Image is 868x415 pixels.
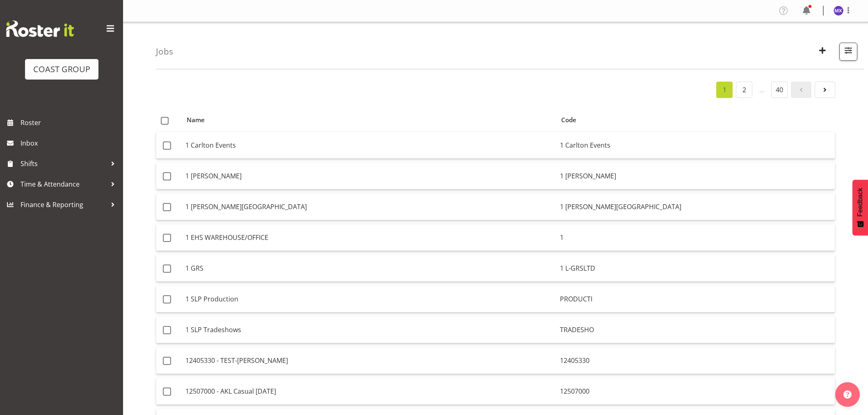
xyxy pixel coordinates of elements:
[557,255,835,282] td: 1 L-GRSLTD
[736,82,752,98] a: 2
[834,6,843,16] img: michelle-xiang8229.jpg
[182,132,557,159] td: 1 Carlton Events
[182,163,557,189] td: 1 [PERSON_NAME]
[182,194,557,220] td: 1 [PERSON_NAME][GEOGRAPHIC_DATA]
[771,82,788,98] a: 40
[557,317,835,343] td: TRADESHO
[156,47,173,56] h4: Jobs
[33,63,90,75] div: COAST GROUP
[839,43,857,61] button: Filter Jobs
[182,255,557,282] td: 1 GRS
[21,178,107,190] span: Time & Attendance
[6,21,74,37] img: Rosterit website logo
[182,224,557,251] td: 1 EHS WAREHOUSE/OFFICE
[557,286,835,312] td: PRODUCTI
[187,115,205,125] span: Name
[557,163,835,189] td: 1 [PERSON_NAME]
[182,347,557,374] td: 12405330 - TEST-[PERSON_NAME]
[21,116,119,129] span: Roster
[557,224,835,251] td: 1
[557,132,835,159] td: 1 Carlton Events
[21,198,107,211] span: Finance & Reporting
[21,137,119,149] span: Inbox
[21,157,107,170] span: Shifts
[557,378,835,405] td: 12507000
[561,115,576,125] span: Code
[557,194,835,220] td: 1 [PERSON_NAME][GEOGRAPHIC_DATA]
[857,188,864,217] span: Feedback
[557,347,835,374] td: 12405330
[182,286,557,312] td: 1 SLP Production
[182,317,557,343] td: 1 SLP Tradeshows
[814,43,831,61] button: Create New Job
[182,378,557,405] td: 12507000 - AKL Casual [DATE]
[852,180,868,235] button: Feedback - Show survey
[843,390,852,399] img: help-xxl-2.png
